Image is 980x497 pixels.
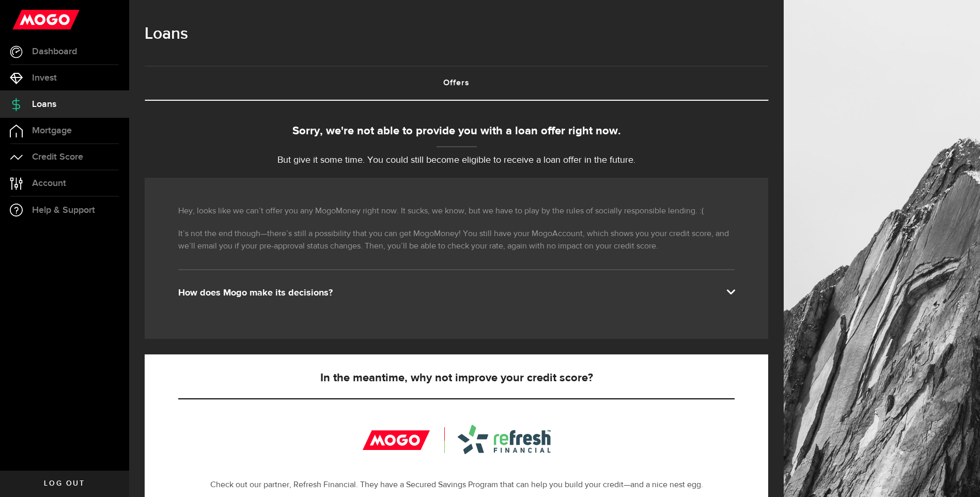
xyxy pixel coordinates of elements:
[178,479,735,491] p: Check out our partner, Refresh Financial. They have a Secured Savings Program that can help you b...
[178,372,735,384] h5: In the meantime, why not improve your credit score?
[32,179,66,188] span: Account
[178,228,735,253] p: It’s not the end though—there’s still a possibility that you can get MogoMoney! You still have yo...
[32,73,57,83] span: Invest
[178,205,735,218] p: Hey, looks like we can’t offer you any MogoMoney right now. It sucks, we know, but we have to pla...
[32,152,83,162] span: Credit Score
[145,21,768,48] h1: Loans
[145,67,768,100] a: Offers
[937,454,980,497] iframe: LiveChat chat widget
[32,47,77,56] span: Dashboard
[145,123,768,140] div: Sorry, we're not able to provide you with a loan offer right now.
[32,126,72,135] span: Mortgage
[145,153,768,167] p: But give it some time. You could still become eligible to receive a loan offer in the future.
[178,287,735,299] div: How does Mogo make its decisions?
[145,66,768,101] ul: Tabs Navigation
[32,206,95,215] span: Help & Support
[44,480,85,487] span: Log out
[32,100,56,109] span: Loans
